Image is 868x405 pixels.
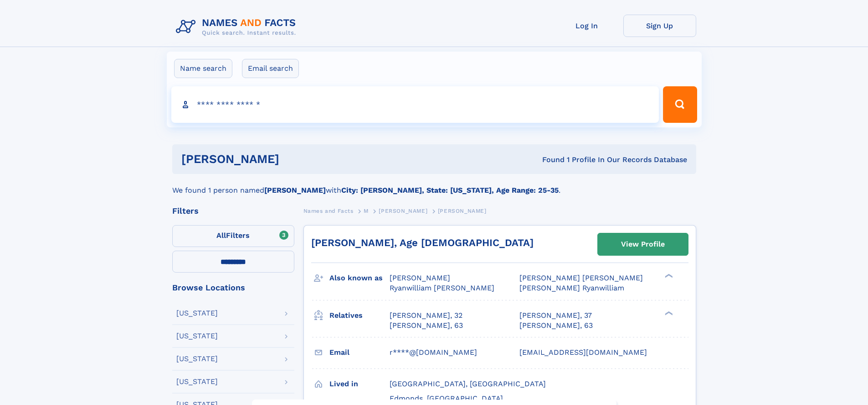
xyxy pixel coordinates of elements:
[264,186,326,195] b: [PERSON_NAME]
[519,274,643,282] span: [PERSON_NAME] [PERSON_NAME]
[623,15,696,37] a: Sign Up
[550,15,623,37] a: Log In
[174,59,232,78] label: Name search
[176,332,218,340] div: [US_STATE]
[176,378,218,385] div: [US_STATE]
[172,174,696,196] div: We found 1 person named with .
[598,233,688,255] a: View Profile
[329,376,390,392] h3: Lived in
[411,155,687,165] div: Found 1 Profile In Our Records Database
[176,310,218,317] div: [US_STATE]
[311,237,534,248] a: [PERSON_NAME], Age [DEMOGRAPHIC_DATA]
[364,205,369,216] a: M
[519,284,624,292] span: [PERSON_NAME] Ryanwilliam
[216,231,226,240] span: All
[341,186,559,195] b: City: [PERSON_NAME], State: [US_STATE], Age Range: 25-35
[390,274,450,282] span: [PERSON_NAME]
[329,345,390,360] h3: Email
[390,310,462,321] a: [PERSON_NAME], 32
[390,394,503,403] span: Edmonds, [GEOGRAPHIC_DATA]
[329,270,390,286] h3: Also known as
[390,379,546,388] span: [GEOGRAPHIC_DATA], [GEOGRAPHIC_DATA]
[621,234,665,255] div: View Profile
[519,348,647,357] span: [EMAIL_ADDRESS][DOMAIN_NAME]
[663,86,697,123] button: Search Button
[379,208,427,214] span: [PERSON_NAME]
[329,308,390,323] h3: Relatives
[379,205,427,216] a: [PERSON_NAME]
[172,15,303,39] img: Logo Names and Facts
[519,321,593,331] a: [PERSON_NAME], 63
[181,153,411,165] h1: [PERSON_NAME]
[242,59,299,78] label: Email search
[172,225,294,247] label: Filters
[172,284,294,292] div: Browse Locations
[390,284,494,292] span: Ryanwilliam [PERSON_NAME]
[172,207,294,215] div: Filters
[663,273,673,279] div: ❯
[176,355,218,363] div: [US_STATE]
[303,205,354,216] a: Names and Facts
[364,208,369,214] span: M
[519,310,592,321] a: [PERSON_NAME], 37
[663,310,673,316] div: ❯
[438,208,487,214] span: [PERSON_NAME]
[171,86,659,123] input: search input
[390,321,463,331] a: [PERSON_NAME], 63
